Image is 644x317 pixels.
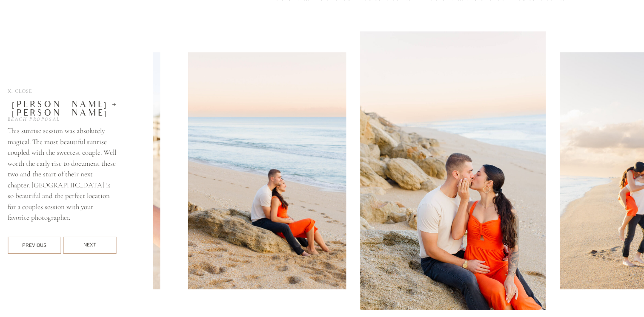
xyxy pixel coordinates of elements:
span: X. Close [8,88,32,94]
img: Couple sits on rocks watching the waves crash at Cape Canaveral National Seashore a short drive f... [188,52,346,289]
div: Previous [8,242,61,248]
div: [PERSON_NAME] + [PERSON_NAME] [8,100,141,109]
img: Closeup of an Orlando couple sitting on rocks and kissing during their beach proposal photographe... [360,31,546,310]
p: This sunrise session was absolutely magical. The most beautiful sunrise coupled with the sweetest... [8,125,116,226]
div: Next [63,241,116,249]
h3: Beach Proposal [8,115,129,122]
